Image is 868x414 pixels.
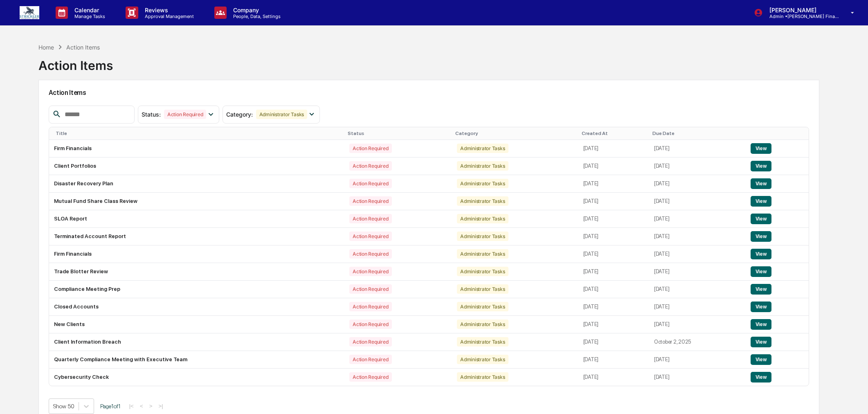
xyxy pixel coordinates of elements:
button: View [751,231,771,242]
td: [DATE] [649,157,746,175]
div: Administrator Tasks [256,110,307,119]
div: Administrator Tasks [457,355,508,364]
td: [DATE] [578,351,649,369]
button: View [751,196,771,207]
div: Action Required [349,161,391,171]
a: View [751,268,771,274]
td: [DATE] [578,228,649,245]
button: View [751,301,771,312]
td: Cybersecurity Check [49,369,344,386]
div: Action Required [349,196,391,206]
td: New Clients [49,316,344,333]
td: [DATE] [578,281,649,298]
button: View [751,354,771,365]
td: [DATE] [649,228,746,245]
td: Trade Blotter Review [49,263,344,281]
div: Action Required [349,284,391,294]
div: Administrator Tasks [457,214,508,223]
p: Manage Tasks [68,13,109,19]
td: [DATE] [578,210,649,228]
a: View [751,180,771,187]
a: View [751,251,771,257]
div: Administrator Tasks [457,179,508,188]
td: [DATE] [578,157,649,175]
div: Status [348,130,449,136]
div: Action Required [349,355,391,364]
div: Action Required [164,110,206,119]
button: View [751,266,771,277]
td: Client Portfolios [49,157,344,175]
td: [DATE] [578,316,649,333]
p: Reviews [138,7,198,13]
td: [DATE] [578,140,649,157]
div: Category [455,130,575,136]
div: Action Required [349,267,391,276]
div: Action Required [349,179,391,188]
p: [PERSON_NAME] [763,7,839,13]
div: Home [38,44,54,51]
div: Action Required [349,372,391,382]
td: [DATE] [578,193,649,210]
div: Administrator Tasks [457,267,508,276]
div: Administrator Tasks [457,302,508,311]
a: View [751,216,771,222]
div: Administrator Tasks [457,144,508,153]
a: View [751,304,771,310]
td: [DATE] [649,175,746,193]
td: [DATE] [649,210,746,228]
div: Administrator Tasks [457,337,508,346]
iframe: Open customer support [842,387,864,409]
td: Client Information Breach [49,333,344,351]
td: October 2, 2025 [649,333,746,351]
div: Administrator Tasks [457,196,508,206]
td: [DATE] [649,193,746,210]
p: Company [227,7,285,13]
button: View [751,214,771,224]
td: [DATE] [578,175,649,193]
td: Terminated Account Report [49,228,344,245]
div: Due Date [652,130,742,136]
div: Administrator Tasks [457,284,508,294]
div: Title [56,130,341,136]
p: Calendar [68,7,109,13]
td: Mutual Fund Share Class Review [49,193,344,210]
td: Firm Financials [49,140,344,157]
div: Action Required [349,214,391,223]
div: Action Items [66,44,100,51]
div: Action Required [349,249,391,259]
a: View [751,286,771,292]
span: Page 1 of 1 [100,403,121,409]
td: [DATE] [578,263,649,281]
div: Action Required [349,232,391,241]
td: [DATE] [578,333,649,351]
button: View [751,319,771,330]
td: [DATE] [649,369,746,386]
td: [DATE] [578,298,649,316]
a: View [751,339,771,345]
button: View [751,284,771,295]
td: Compliance Meeting Prep [49,281,344,298]
td: [DATE] [649,140,746,157]
a: View [751,233,771,239]
td: [DATE] [649,351,746,369]
button: View [751,178,771,189]
td: Closed Accounts [49,298,344,316]
div: Action Items [38,52,113,73]
td: [DATE] [649,298,746,316]
div: Administrator Tasks [457,232,508,241]
button: View [751,372,771,382]
p: People, Data, Settings [227,13,285,19]
img: logo [20,6,39,19]
div: Action Required [349,319,391,329]
button: View [751,161,771,171]
div: Created At [582,130,646,136]
td: [DATE] [649,245,746,263]
div: Administrator Tasks [457,249,508,259]
button: > [147,403,155,409]
div: Action Required [349,144,391,153]
p: Admin • [PERSON_NAME] Financial Group [763,13,839,19]
td: [DATE] [578,245,649,263]
button: < [137,403,146,409]
a: View [751,374,771,380]
a: View [751,321,771,327]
